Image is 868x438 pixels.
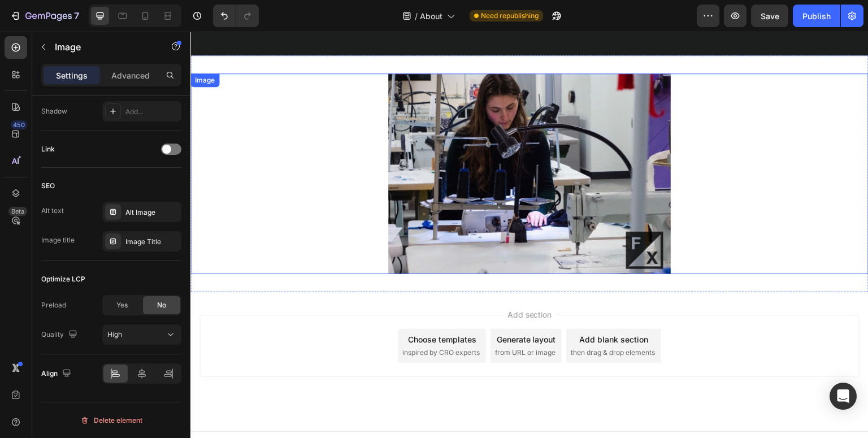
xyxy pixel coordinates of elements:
span: About [420,10,442,22]
div: Alt text [41,206,64,216]
div: Add... [125,107,179,117]
p: Image [55,40,151,54]
div: Beta [8,207,27,216]
div: Undo/Redo [213,5,259,27]
button: High [102,324,181,345]
span: No [157,300,166,310]
span: then drag & drop elements [380,316,465,326]
div: Delete element [80,414,142,427]
span: / [415,10,418,22]
div: Link [41,144,55,154]
button: Delete element [41,411,181,430]
span: High [107,330,122,339]
button: 7 [5,5,84,27]
div: Image Title [125,237,179,247]
p: 7 [74,9,79,23]
div: Quality [41,327,80,342]
p: Settings [56,70,88,81]
button: Save [751,5,788,27]
span: Add section [313,277,366,289]
button: Publish [793,5,840,27]
span: inspired by CRO experts [212,316,289,326]
div: SEO [41,181,55,191]
span: Yes [116,300,128,310]
span: from URL or image [305,316,365,326]
p: Advanced [111,70,150,81]
div: Alt Image [125,207,179,218]
div: Open Intercom Messenger [830,383,857,410]
div: Add blank section [389,302,458,314]
div: Publish [802,10,831,22]
div: Optimize LCP [41,274,85,284]
div: 450 [11,120,27,129]
img: gempages_544916918578971709-7c7aa00c-1238-4893-8672-c66b235277fe.jpg [198,42,480,242]
div: Align [41,366,73,381]
div: Shadow [41,106,67,116]
div: Preload [41,300,66,310]
div: Image title [41,235,75,245]
div: Image [2,44,27,54]
span: Save [761,11,779,21]
span: Need republishing [481,11,539,21]
iframe: Design area [190,32,868,438]
div: Choose templates [218,302,286,314]
div: Generate layout [306,302,366,314]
